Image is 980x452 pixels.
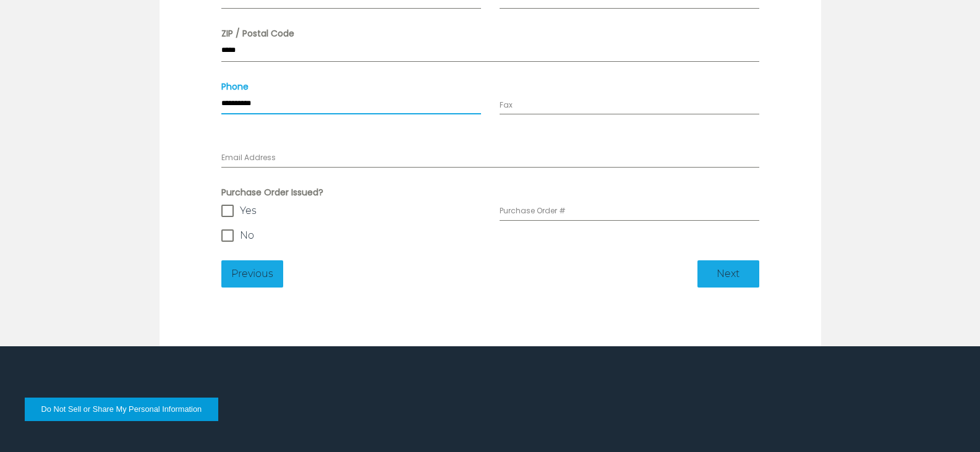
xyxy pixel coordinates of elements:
span: Purchase Order Issued? [221,186,481,198]
span: Yes [240,205,257,217]
span: No [240,229,254,242]
span: Next [704,267,753,281]
button: Do Not Sell or Share My Personal Information [25,398,218,421]
button: hiddenNext [697,260,759,288]
button: hiddenPrevious [221,260,283,288]
label: No [221,229,481,242]
span: Previous [228,267,277,281]
label: Yes [221,205,481,217]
